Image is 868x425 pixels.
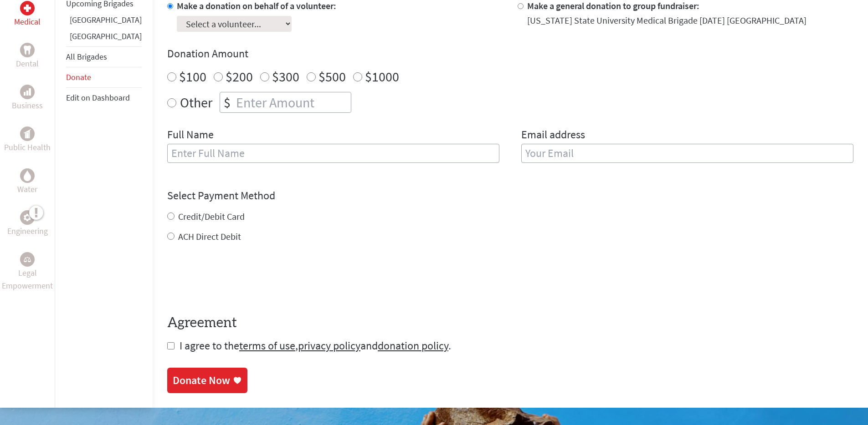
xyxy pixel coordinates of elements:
img: Water [24,171,31,181]
a: Edit on Dashboard [66,92,130,103]
label: Full Name [167,127,214,144]
input: Enter Full Name [167,144,499,163]
a: Donate Now [167,368,247,393]
li: Donate [66,67,142,88]
label: $200 [226,68,253,85]
label: $300 [272,68,299,85]
p: Medical [14,15,41,28]
p: Legal Empowerment [2,267,53,292]
a: All Brigades [66,51,107,62]
a: terms of use [239,339,295,353]
a: EngineeringEngineering [7,210,48,238]
a: donation policy [378,339,448,353]
input: Enter Amount [234,92,351,112]
a: WaterWater [17,168,37,196]
img: Engineering [24,214,31,221]
img: Dental [24,46,31,55]
div: $ [220,92,234,112]
div: Business [20,85,35,99]
a: MedicalMedical [14,1,41,28]
img: Public Health [24,129,31,138]
iframe: reCAPTCHA [167,261,306,297]
input: Your Email [521,144,853,163]
div: Dental [20,43,35,57]
a: Legal EmpowermentLegal Empowerment [2,252,53,292]
p: Water [17,183,37,196]
label: $500 [318,68,346,85]
div: Donate Now [173,373,230,388]
a: [GEOGRAPHIC_DATA] [70,15,142,25]
img: Legal Empowerment [24,257,31,262]
label: Credit/Debit Card [178,211,245,222]
h4: Donation Amount [167,46,853,61]
div: Legal Empowerment [20,252,35,267]
label: ACH Direct Debit [178,231,241,242]
img: Medical [24,5,31,12]
a: BusinessBusiness [12,85,43,112]
label: $100 [179,68,206,85]
a: Donate [66,72,91,82]
h4: Select Payment Method [167,188,853,203]
a: DentalDental [16,43,39,70]
p: Public Health [4,141,51,154]
div: Engineering [20,210,35,225]
p: Engineering [7,225,48,238]
p: Dental [16,57,39,70]
label: Email address [521,127,585,144]
li: Ghana [66,14,142,30]
a: privacy policy [298,339,360,353]
div: [US_STATE] State University Medical Brigade [DATE] [GEOGRAPHIC_DATA] [527,14,806,27]
li: All Brigades [66,46,142,67]
p: Business [12,99,43,112]
div: Public Health [20,126,35,141]
li: Edit on Dashboard [66,88,142,108]
label: Other [180,92,212,113]
div: Water [20,168,35,183]
h4: Agreement [167,315,853,331]
li: Guatemala [66,30,142,46]
a: [GEOGRAPHIC_DATA] [70,31,142,41]
label: $1000 [365,68,399,85]
img: Business [24,88,31,96]
div: Medical [20,1,35,15]
a: Public HealthPublic Health [4,126,51,154]
span: I agree to the , and . [180,339,451,353]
